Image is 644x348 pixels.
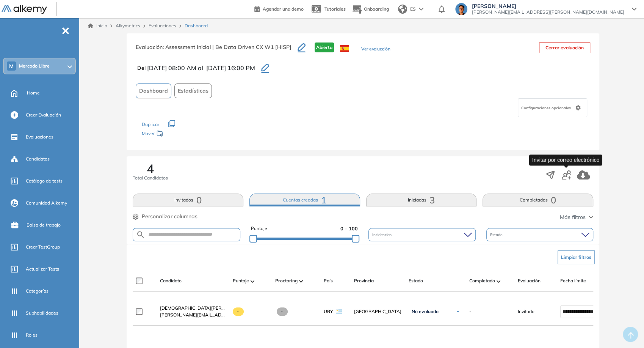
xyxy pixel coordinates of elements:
div: Estado [486,228,593,241]
span: Fecha límite [560,277,586,284]
span: Crear Evaluación [26,112,61,118]
span: [GEOGRAPHIC_DATA] [354,308,403,315]
span: Proctoring [275,277,298,284]
button: Onboarding [352,1,389,17]
span: URY [324,308,333,315]
span: [DEMOGRAPHIC_DATA][PERSON_NAME] [160,305,248,311]
span: Abierta [315,43,334,52]
span: Estado [490,232,504,238]
button: Limpiar filtros [558,250,595,264]
div: Incidencias [368,228,475,241]
button: Estadísticas [174,83,212,98]
img: SEARCH_ALT [136,230,145,239]
img: Logo [2,5,47,14]
span: [PERSON_NAME][EMAIL_ADDRESS][PERSON_NAME][DOMAIN_NAME] [472,9,624,15]
span: Candidato [160,277,182,284]
span: - [233,307,244,316]
a: [DEMOGRAPHIC_DATA][PERSON_NAME] [160,305,227,312]
img: [missing "en.ARROW_ALT" translation] [497,280,500,282]
span: Completado [469,277,495,284]
span: País [324,277,333,284]
span: Roles [26,332,38,339]
span: Dashboard [139,87,168,95]
span: Crear TestGroup [26,244,60,250]
div: Mover [142,127,218,141]
button: Más filtros [560,213,593,221]
span: Actualizar Tests [26,266,59,272]
span: Home [27,90,40,96]
img: world [398,5,407,14]
img: arrow [419,8,423,11]
span: Categorías [26,288,49,294]
span: Configuraciones opcionales [521,105,572,111]
span: Estado [409,277,423,284]
span: Duplicar [142,121,159,127]
a: Inicio [88,22,107,29]
span: Dashboard [185,22,208,29]
span: Provincia [354,277,374,284]
span: Subhabilidades [26,310,58,317]
h3: Evaluación [136,43,298,58]
span: Total Candidatos [133,175,168,181]
span: [PERSON_NAME] [472,3,624,9]
span: Estadísticas [178,87,208,95]
img: [missing "en.ARROW_ALT" translation] [251,280,254,282]
button: Cuentas creadas1 [249,194,360,206]
span: Bolsa de trabajo [27,222,61,228]
button: Cerrar evaluación [539,43,590,53]
span: [DATE] 16:00 PM [206,63,255,72]
span: Puntaje [233,277,249,284]
span: Comunidad Alkemy [26,200,67,206]
span: Mercado Libre [19,63,50,69]
img: [missing "en.ARROW_ALT" translation] [299,280,303,282]
span: Tutoriales [324,6,346,12]
span: ES [410,6,416,13]
button: Ver evaluación [361,46,390,54]
span: 0 - 100 [340,225,358,232]
span: M [9,63,14,69]
span: No evaluado [412,309,439,315]
span: Candidatos [26,156,50,162]
span: : Assessment Inicial | Be Data Driven CX W1 [HISP] [163,44,291,50]
img: URY [336,309,342,314]
div: Invitar por correo electrónico [529,154,602,165]
img: Ícono de flecha [456,309,460,314]
span: - [469,308,471,315]
button: Completadas0 [483,194,593,206]
span: Incidencias [372,232,393,238]
span: Más filtros [560,213,586,221]
span: al [198,63,203,72]
span: - [277,307,288,316]
button: Invitados0 [133,194,243,206]
span: Agendar una demo [263,6,304,12]
span: Puntaje [251,225,267,232]
span: [DATE] 08:00 AM [147,63,196,72]
span: [PERSON_NAME][EMAIL_ADDRESS][PERSON_NAME][DOMAIN_NAME] [160,312,227,318]
span: Evaluaciones [26,134,53,140]
span: Onboarding [364,6,389,12]
img: ESP [340,45,349,52]
span: Invitado [518,308,534,315]
span: Alkymetrics [116,23,140,28]
span: Catálogo de tests [26,178,63,184]
button: Iniciadas3 [366,194,477,206]
span: 4 [147,162,154,175]
button: Personalizar columnas [133,213,197,220]
span: Personalizar columnas [142,213,197,220]
button: Dashboard [136,83,171,98]
span: Del [137,64,146,72]
span: Evaluación [518,277,541,284]
a: Agendar una demo [254,4,304,13]
div: Configuraciones opcionales [518,98,587,117]
a: Evaluaciones [149,23,176,28]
